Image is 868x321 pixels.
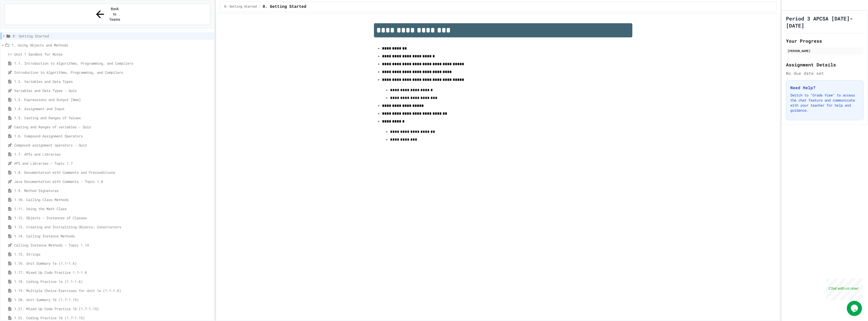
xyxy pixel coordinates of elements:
h2: Assignment Details [786,61,863,68]
span: 1.4. Assignment and Input [14,106,212,111]
span: 1.1. Introduction to Algorithms, Programming, and Compilers [14,61,212,66]
p: Switch to "Grade View" to access the chat feature and communicate with your teacher for help and ... [790,93,859,113]
span: 1.13. Creating and Initializing Objects: Constructors [14,224,212,230]
h2: Your Progress [786,37,863,44]
span: 1.9. Method Signatures [14,188,212,193]
span: / [259,5,261,9]
span: Variables and Data Types - Quiz [14,88,212,93]
span: 1.5. Casting and Ranges of Values [14,115,212,120]
span: 1.21. Mixed Up Code Practice 1b (1.7-1.15) [14,306,212,311]
span: 1.11. Using the Math Class [14,206,212,211]
h1: Period 3 APCSA [DATE]-[DATE] [786,15,863,29]
div: No due date set [786,70,863,76]
div: [PERSON_NAME] [788,48,862,53]
span: 1.20. Unit Summary 1b (1.7-1.15) [14,297,212,302]
h3: Need Help? [790,85,859,91]
iframe: chat widget [826,279,863,300]
span: 1.19. Multiple Choice Exercises for Unit 1a (1.1-1.6) [14,288,212,293]
span: 0. Getting Started [263,4,306,10]
span: 1.15. Strings [14,252,212,257]
span: 1.18. Coding Practice 1a (1.1-1.6) [14,279,212,284]
span: 1.22. Coding Practice 1b (1.7-1.15) [14,315,212,320]
button: Back to Teams [5,4,210,25]
span: 1.16. Unit Summary 1a (1.1-1.6) [14,261,212,266]
span: Casting and Ranges of variables - Quiz [14,124,212,130]
span: 1.7. APIs and Libraries [14,152,212,157]
span: Compound assignment operators - Quiz [14,142,212,148]
iframe: chat widget [847,301,863,316]
span: 1.3. Expressions and Output [New] [14,97,212,102]
span: 1.6. Compound Assignment Operators [14,133,212,139]
span: API and Libraries - Topic 1.7 [14,161,212,166]
span: Unit 1 Sandbox for Notes [14,52,212,57]
span: 0: Getting Started [224,5,257,9]
span: 1.12. Objects - Instances of Classes [14,215,212,220]
span: 1.8. Documentation with Comments and Preconditions [14,170,212,175]
span: Introduction to Algorithms, Programming, and Compilers [14,70,212,75]
span: 1.17. Mixed Up Code Practice 1.1-1.6 [14,270,212,275]
span: Calling Instance Methods - Topic 1.14 [14,242,212,248]
span: 1.2. Variables and Data Types [14,79,212,84]
span: 1.14. Calling Instance Methods [14,233,212,239]
span: Back to Teams [109,6,121,22]
span: 1.10. Calling Class Methods [14,197,212,202]
span: Java Documentation with Comments - Topic 1.8 [14,179,212,184]
span: 0: Getting Started [13,33,212,39]
span: 1. Using Objects and Methods [12,42,212,48]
